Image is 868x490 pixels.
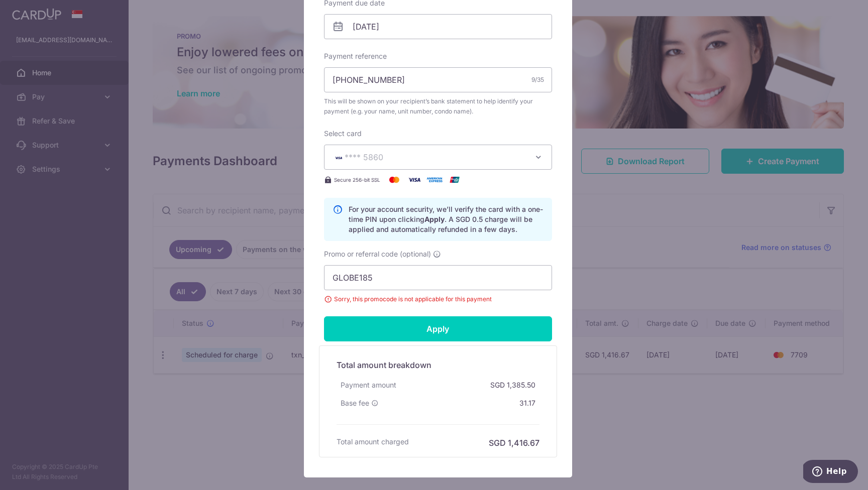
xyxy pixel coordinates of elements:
[803,460,858,485] iframe: Opens a widget where you can find more information
[337,359,539,371] h5: Total amount breakdown
[486,376,539,394] div: SGD 1,385.50
[337,437,409,447] h6: Total amount charged
[337,376,400,394] div: Payment amount
[424,215,445,223] b: Apply
[324,294,552,304] span: Sorry, this promocode is not applicable for this payment
[489,437,539,449] h6: SGD 1,416.67
[515,394,539,412] div: 31.17
[324,14,552,39] input: DD / MM / YYYY
[324,249,431,259] span: Promo or referral code (optional)
[384,174,404,186] img: Mastercard
[334,176,380,184] span: Secure 256-bit SSL
[531,75,544,85] div: 9/35
[324,51,387,61] label: Payment reference
[404,174,424,186] img: Visa
[445,174,465,186] img: UnionPay
[324,96,552,116] span: This will be shown on your recipient’s bank statement to help identify your payment (e.g. your na...
[349,204,544,234] p: For your account security, we’ll verify the card with a one-time PIN upon clicking . A SGD 0.5 ch...
[324,316,552,341] input: Apply
[424,174,445,186] img: American Express
[333,154,345,161] img: VISA
[324,129,362,139] label: Select card
[341,398,369,408] span: Base fee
